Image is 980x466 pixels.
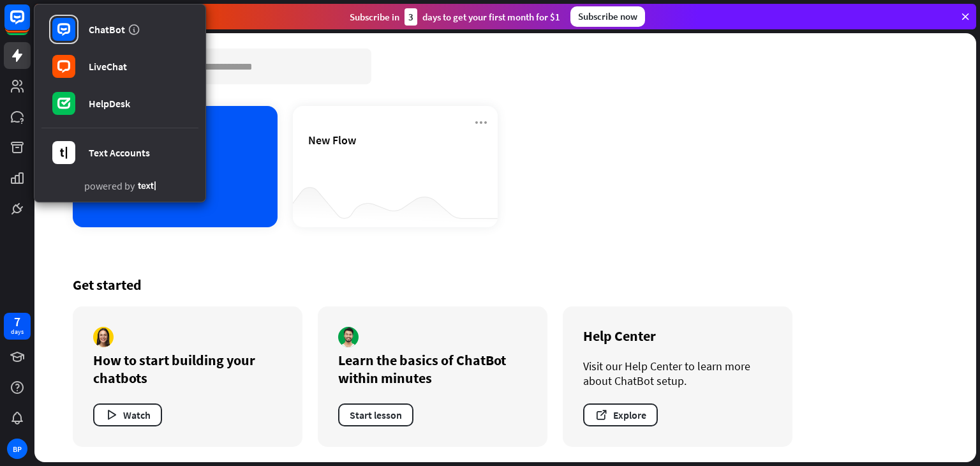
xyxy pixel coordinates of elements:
[338,351,527,387] div: Learn the basics of ChatBot within minutes
[350,8,560,26] div: Subscribe in days to get your first month for $1
[7,439,27,459] div: BP
[93,351,282,387] div: How to start building your chatbots
[570,6,645,27] div: Subscribe now
[405,8,417,26] div: 3
[73,276,938,294] div: Get started
[14,316,20,327] div: 7
[11,327,24,336] div: days
[93,403,162,426] button: Watch
[583,327,772,345] div: Help Center
[93,327,114,347] img: author
[338,403,413,426] button: Start lesson
[583,359,772,388] div: Visit our Help Center to learn more about ChatBot setup.
[583,403,658,426] button: Explore
[338,327,359,347] img: author
[10,5,48,43] button: Open LiveChat chat widget
[308,133,356,147] span: New Flow
[4,313,31,340] a: 7 days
